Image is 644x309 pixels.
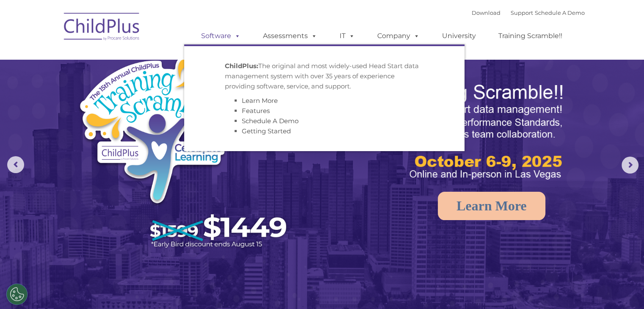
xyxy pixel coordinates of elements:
[254,28,326,44] a: Assessments
[118,56,144,62] span: Last name
[118,91,154,97] span: Phone number
[490,28,571,44] a: Training Scramble!!
[472,9,500,16] a: Download
[193,28,249,44] a: Software
[242,117,299,125] a: Schedule A Demo
[438,192,545,220] a: Learn More
[6,284,28,305] button: Cookies Settings
[535,9,585,16] a: Schedule A Demo
[472,9,585,16] font: |
[242,107,270,115] a: Features
[60,7,144,49] img: ChildPlus by Procare Solutions
[242,97,278,105] a: Learn More
[434,28,484,44] a: University
[225,61,424,91] p: The original and most widely-used Head Start data management system with over 35 years of experie...
[225,62,258,70] strong: ChildPlus:
[331,28,363,44] a: IT
[369,28,428,44] a: Company
[511,9,533,16] a: Support
[242,127,291,135] a: Getting Started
